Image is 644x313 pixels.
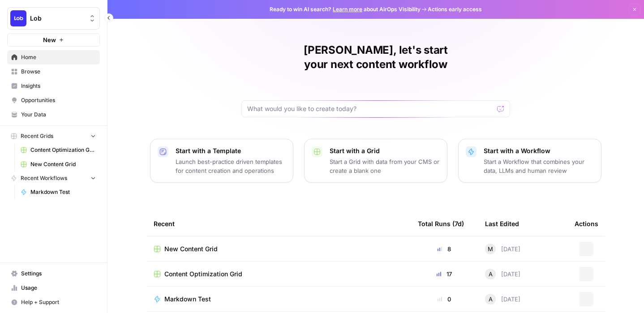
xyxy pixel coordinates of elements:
[489,270,493,279] span: A
[21,68,96,76] span: Browse
[304,139,447,183] button: Start with a GridStart a Grid with data from your CMS or create a blank one
[7,93,100,107] a: Opportunities
[150,139,293,183] button: Start with a TemplateLaunch best-practice driven templates for content creation and operations
[418,211,464,236] div: Total Runs (7d)
[176,157,286,175] p: Launch best-practice driven templates for content creation and operations
[176,146,286,155] p: Start with a Template
[575,211,598,236] div: Actions
[485,294,520,304] div: [DATE]
[10,10,26,26] img: Lob Logo
[7,64,100,79] a: Browse
[30,146,96,154] span: Content Optimization Grid
[17,143,100,157] a: Content Optimization Grid
[270,5,421,13] span: Ready to win AI search? about AirOps Visibility
[30,14,84,23] span: Lob
[484,146,594,155] p: Start with a Workflow
[485,269,520,279] div: [DATE]
[7,50,100,64] a: Home
[154,244,404,253] a: New Content Grid
[30,188,96,196] span: Markdown Test
[154,295,404,304] a: Markdown Test
[7,281,100,295] a: Usage
[7,7,100,30] button: Workspace: Lob
[21,174,67,182] span: Recent Workflows
[30,160,96,168] span: New Content Grid
[485,211,519,236] div: Last Edited
[489,295,493,304] span: A
[164,270,242,279] span: Content Optimization Grid
[7,107,100,122] a: Your Data
[7,172,100,185] button: Recent Workflows
[428,5,482,13] span: Actions early access
[458,139,601,183] button: Start with a WorkflowStart a Workflow that combines your data, LLMs and human review
[164,244,218,253] span: New Content Grid
[21,53,96,61] span: Home
[154,270,404,279] a: Content Optimization Grid
[21,298,96,306] span: Help + Support
[484,157,594,175] p: Start a Workflow that combines your data, LLMs and human review
[485,244,520,254] div: [DATE]
[21,82,96,90] span: Insights
[241,43,510,72] h1: [PERSON_NAME], let's start your next content workflow
[330,157,440,175] p: Start a Grid with data from your CMS or create a blank one
[21,132,53,140] span: Recent Grids
[418,270,471,279] div: 17
[7,295,100,309] button: Help + Support
[17,185,100,199] a: Markdown Test
[488,244,493,253] span: M
[17,157,100,172] a: New Content Grid
[418,244,471,253] div: 8
[7,33,100,47] button: New
[154,211,404,236] div: Recent
[333,6,362,13] a: Learn more
[7,129,100,143] button: Recent Grids
[43,35,56,44] span: New
[7,79,100,93] a: Insights
[21,284,96,292] span: Usage
[21,96,96,104] span: Opportunities
[247,104,494,113] input: What would you like to create today?
[21,270,96,278] span: Settings
[21,111,96,119] span: Your Data
[418,295,471,304] div: 0
[7,266,100,281] a: Settings
[164,295,211,304] span: Markdown Test
[330,146,440,155] p: Start with a Grid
